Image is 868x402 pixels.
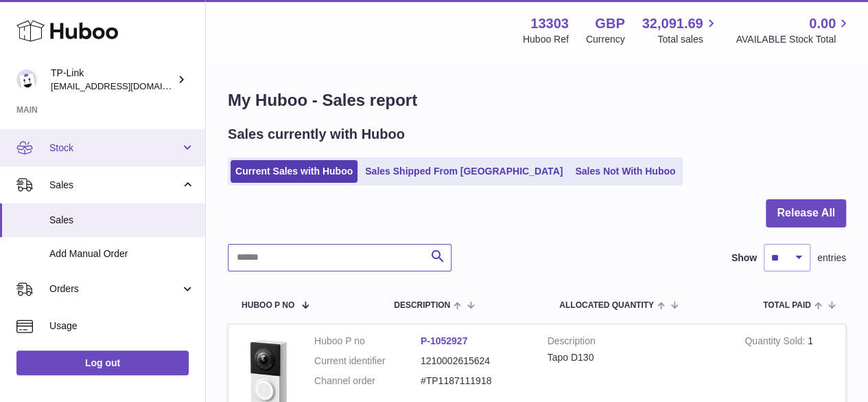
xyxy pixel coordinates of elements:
[421,335,468,346] a: P-1052927
[586,33,625,46] div: Currency
[421,375,527,388] dd: #TP1187111918
[766,199,846,227] button: Release All
[49,247,195,260] span: Add Manual Order
[394,301,450,310] span: Description
[16,350,189,375] a: Log out
[360,160,567,183] a: Sales Shipped From [GEOGRAPHIC_DATA]
[809,14,836,33] span: 0.00
[817,252,846,265] span: entries
[530,14,569,33] strong: 13303
[51,67,174,93] div: TP-Link
[548,335,725,351] strong: Description
[642,14,718,46] a: 32,091.69 Total sales
[49,282,180,295] span: Orders
[49,179,180,192] span: Sales
[736,14,852,46] a: 0.00 AVAILABLE Stock Total
[314,355,421,368] dt: Current identifier
[421,355,527,368] dd: 1210002615624
[49,142,180,155] span: Stock
[523,33,569,46] div: Huboo Ref
[49,214,195,227] span: Sales
[570,160,680,183] a: Sales Not With Huboo
[231,160,357,183] a: Current Sales with Huboo
[642,14,703,33] span: 32,091.69
[314,375,421,388] dt: Channel order
[16,69,37,90] img: internalAdmin-13303@internal.huboo.com
[51,80,202,91] span: [EMAIL_ADDRESS][DOMAIN_NAME]
[657,33,718,46] span: Total sales
[548,351,725,364] div: Tapo D130
[242,301,294,310] span: Huboo P no
[763,301,811,310] span: Total paid
[228,89,846,111] h1: My Huboo - Sales report
[744,335,808,350] strong: Quantity Sold
[314,335,421,348] dt: Huboo P no
[49,320,195,333] span: Usage
[736,33,852,46] span: AVAILABLE Stock Total
[228,125,405,144] h2: Sales currently with Huboo
[559,301,654,310] span: ALLOCATED Quantity
[595,14,624,33] strong: GBP
[731,252,757,265] label: Show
